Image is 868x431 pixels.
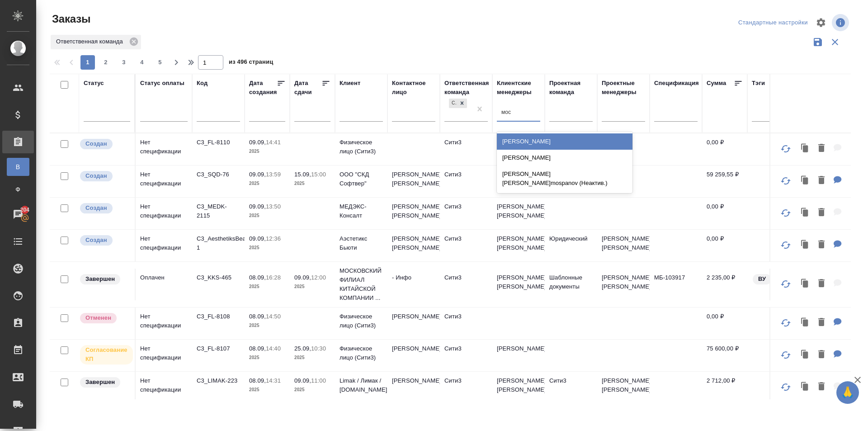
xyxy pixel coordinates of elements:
td: Сити3 [440,372,492,403]
td: [PERSON_NAME] [PERSON_NAME] [597,269,650,300]
td: - Инфо [387,269,440,300]
button: Клонировать [797,139,814,158]
td: 0,00 ₽ [702,133,747,165]
span: В [11,162,25,171]
p: Создан [85,204,107,213]
p: Аэстетикс Бьюти [340,234,383,252]
button: 🙏 [836,381,859,404]
p: Физическое лицо (Сити3) [340,138,383,156]
span: Заказы [50,12,90,26]
td: [PERSON_NAME] [387,308,440,339]
div: Выставляется автоматически при создании заказа [79,234,130,246]
td: Сити3 [440,340,492,371]
p: 2025 [294,179,330,188]
div: Код [197,79,208,88]
button: Удалить [814,139,829,158]
button: Обновить [775,344,797,366]
button: 3 [117,55,131,70]
p: ООО "СКД Софтвер" [340,170,383,188]
button: Клонировать [797,171,814,190]
p: Завершен [85,378,115,387]
p: 12:00 [311,274,326,281]
p: Отменен [85,313,111,322]
span: Посмотреть информацию [832,14,851,31]
td: Нет спецификации [136,372,192,403]
p: 2025 [249,179,285,188]
button: Обновить [775,170,797,192]
a: 204 [2,203,34,226]
td: Сити3 [440,198,492,229]
div: Выставляет КМ при направлении счета или после выполнения всех работ/сдачи заказа клиенту. Окончат... [79,376,130,388]
p: 13:50 [266,203,281,210]
td: [PERSON_NAME] [PERSON_NAME] [597,230,650,261]
button: Обновить [775,138,797,160]
button: Удалить [814,313,829,332]
p: 2025 [249,282,285,291]
button: Удалить [814,275,829,293]
td: 0,00 ₽ [702,198,747,229]
div: Клиент [340,79,360,88]
div: Проектные менеджеры [602,79,645,97]
td: [PERSON_NAME] [PERSON_NAME] [492,269,545,300]
button: Клонировать [797,236,814,254]
p: Создан [85,139,107,148]
button: 2 [99,55,113,70]
p: 2025 [249,243,285,252]
button: 4 [135,55,149,70]
button: Клонировать [797,313,814,332]
div: Клиентские менеджеры [497,79,540,97]
button: Для КМ: от КВ: устный послед рус-англ в арбитражный суд, 23.09, 24.09, 25.09 + 26.09 резервный де... [829,313,846,332]
p: Физическое лицо (Сити3) [340,312,383,330]
p: 08.09, [249,377,266,384]
div: ВУ [752,273,851,285]
div: split button [736,16,810,30]
p: 09.09, [249,171,266,178]
p: 2025 [249,147,285,156]
span: 204 [15,205,35,214]
td: [PERSON_NAME] [PERSON_NAME] [492,230,545,261]
span: из 496 страниц [229,57,273,70]
td: [PERSON_NAME] [PERSON_NAME] [597,372,650,403]
div: Ответственная команда [51,35,141,49]
button: Удалить [814,346,829,364]
td: 2 235,00 ₽ [702,269,747,300]
div: [PERSON_NAME] [PERSON_NAME]mospanov (Неактив.) [497,166,632,191]
button: 5 [153,55,167,70]
p: МЕДЭКС-Консалт [340,202,383,220]
p: 12:36 [266,235,281,242]
td: [PERSON_NAME] [PERSON_NAME] [387,166,440,197]
td: Сити3 [440,308,492,339]
p: C3_FL-8108 [197,312,240,321]
div: Ответственная команда [444,79,489,97]
td: Сити3 [440,230,492,261]
p: 09.09, [249,203,266,210]
td: 0,00 ₽ [702,230,747,261]
p: C3_FL-8107 [197,344,240,353]
td: [PERSON_NAME] [492,340,545,371]
td: [PERSON_NAME] [387,340,440,371]
span: 🙏 [840,383,855,402]
span: 4 [135,58,149,67]
a: Ф [7,180,29,199]
button: Обновить [775,312,797,334]
td: [PERSON_NAME] [PERSON_NAME] [387,198,440,229]
button: Удалить [814,236,829,254]
div: Проектная команда [549,79,593,97]
td: МБ-103917 [650,269,702,300]
p: 09.09, [294,377,311,384]
p: 08.09, [249,274,266,281]
div: Сумма [707,79,726,88]
p: 13:59 [266,171,281,178]
p: 2025 [294,385,330,394]
td: [PERSON_NAME] [492,133,545,165]
td: [PERSON_NAME] [492,166,545,197]
button: Удалить [814,204,829,222]
p: МОСКОВСКИЙ ФИЛИАЛ КИТАЙСКОЙ КОМПАНИИ ... [340,266,383,303]
div: Статус оплаты [140,79,184,88]
div: Выставляется автоматически при создании заказа [79,202,130,214]
p: 14:50 [266,313,281,320]
td: Сити3 [440,269,492,300]
td: 2 712,00 ₽ [702,372,747,403]
p: C3_AesthetiksBeauty-1 [197,234,240,252]
button: Сохранить фильтры [809,33,826,51]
